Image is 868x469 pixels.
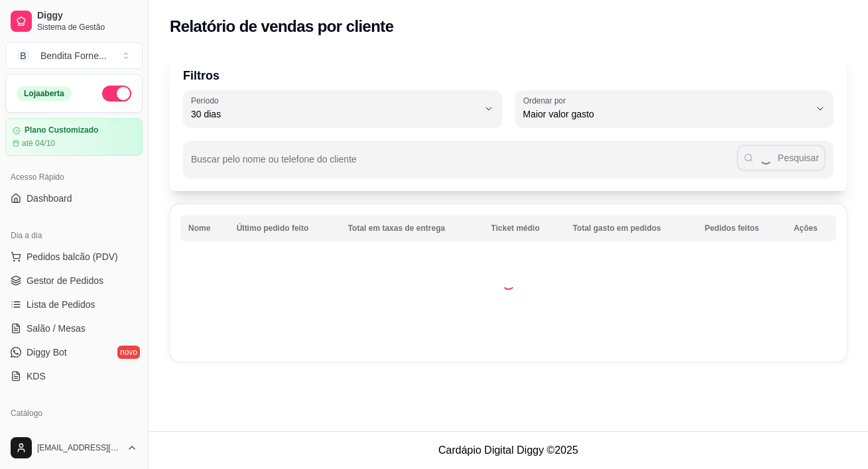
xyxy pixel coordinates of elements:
[27,298,95,311] span: Lista de Pedidos
[5,366,143,387] a: KDS
[5,432,143,464] button: [EMAIL_ADDRESS][DOMAIN_NAME]
[191,107,478,121] span: 30 dias
[191,158,737,171] input: Buscar pelo nome ou telefone do cliente
[40,49,107,62] div: Bendita Forne ...
[170,16,394,37] h2: Relatório de vendas por cliente
[27,369,46,383] span: KDS
[5,318,143,339] a: Salão / Mesas
[5,167,143,188] div: Acesso Rápido
[5,42,143,69] button: Select a team
[27,322,86,335] span: Salão / Mesas
[37,442,121,453] span: [EMAIL_ADDRESS][DOMAIN_NAME]
[5,294,143,315] a: Lista de Pedidos
[27,192,72,205] span: Dashboard
[5,270,143,291] a: Gestor de Pedidos
[191,95,223,106] label: Período
[183,90,502,127] button: Período30 dias
[22,138,55,149] article: até 04/10
[523,95,570,106] label: Ordenar por
[5,118,143,156] a: Plano Customizadoaté 04/10
[5,246,143,267] button: Pedidos balcão (PDV)
[5,5,143,37] a: DiggySistema de Gestão
[27,346,67,359] span: Diggy Bot
[5,403,143,424] div: Catálogo
[5,342,143,363] a: Diggy Botnovo
[5,424,143,445] a: Produtos
[523,107,810,121] span: Maior valor gasto
[183,66,834,85] p: Filtros
[149,431,868,469] footer: Cardápio Digital Diggy © 2025
[502,277,515,290] div: Loading
[102,86,131,101] button: Alterar Status
[17,86,72,101] div: Loja aberta
[27,250,118,263] span: Pedidos balcão (PDV)
[37,10,137,22] span: Diggy
[5,225,143,246] div: Dia a dia
[17,49,30,62] span: B
[27,274,103,287] span: Gestor de Pedidos
[5,188,143,209] a: Dashboard
[515,90,834,127] button: Ordenar porMaior valor gasto
[25,125,98,135] article: Plano Customizado
[37,22,137,33] span: Sistema de Gestão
